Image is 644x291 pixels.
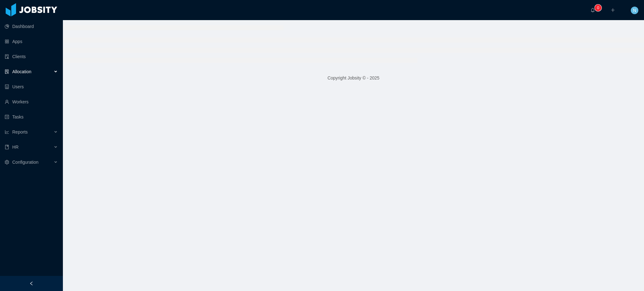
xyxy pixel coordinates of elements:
a: icon: appstoreApps [5,35,58,48]
span: Reports [12,129,28,135]
a: icon: userWorkers [5,96,58,108]
sup: 0 [595,5,601,11]
span: N [633,7,636,14]
a: icon: robotUsers [5,80,58,93]
a: icon: profileTasks [5,111,58,123]
i: icon: bell [591,8,595,12]
i: icon: setting [5,160,9,164]
span: Configuration [12,160,38,165]
span: HR [12,145,19,150]
span: Allocation [12,69,31,74]
a: icon: pie-chartDashboard [5,20,58,33]
i: icon: plus [611,8,615,12]
footer: Copyright Jobsity © - 2025 [63,67,644,89]
a: icon: auditClients [5,50,58,63]
i: icon: book [5,145,9,149]
i: icon: line-chart [5,130,9,134]
i: icon: solution [5,69,9,74]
